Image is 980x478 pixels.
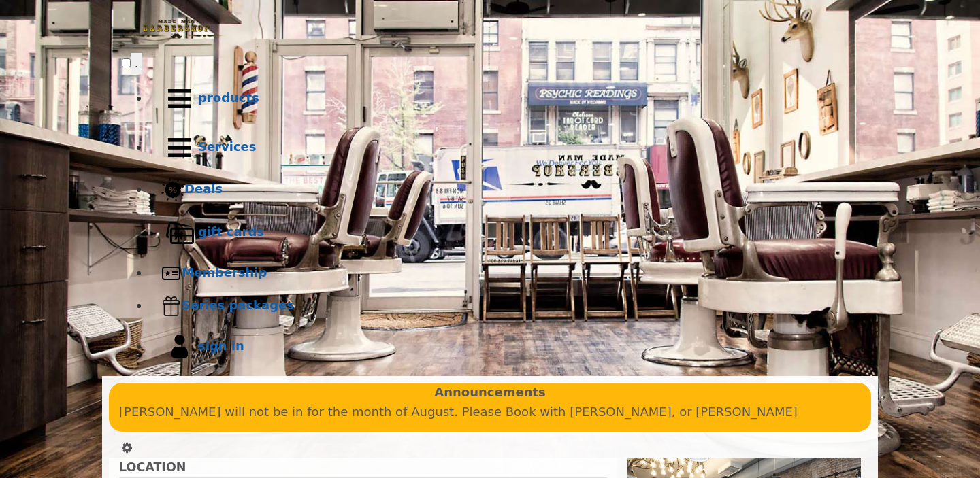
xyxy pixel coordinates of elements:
a: MembershipMembership [149,257,858,290]
a: Gift cardsgift cards [149,208,858,257]
a: Productsproducts [149,74,858,123]
img: sign in [161,328,198,365]
b: Announcements [434,383,546,403]
img: Services [161,129,198,166]
a: Series packagesSeries packages [149,290,858,322]
span: . [135,56,138,70]
b: LOCATION [119,460,186,474]
b: products [198,90,259,105]
b: Deals [184,182,223,196]
img: Made Man Barbershop logo [122,7,231,51]
img: Membership [161,263,182,284]
b: Series packages [182,298,294,312]
b: gift cards [198,224,264,239]
a: ServicesServices [149,123,858,172]
img: Products [161,80,198,117]
button: menu toggle [131,53,142,74]
input: menu toggle [122,58,131,67]
a: DealsDeals [149,172,858,208]
p: [PERSON_NAME] will not be in for the month of August. Please Book with [PERSON_NAME], or [PERSON_... [119,403,861,422]
b: sign in [198,339,244,353]
b: Services [198,139,257,154]
img: Deals [161,178,184,202]
img: Gift cards [161,214,198,251]
b: Membership [182,265,267,279]
a: sign insign in [149,322,858,371]
img: Series packages [161,296,182,316]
